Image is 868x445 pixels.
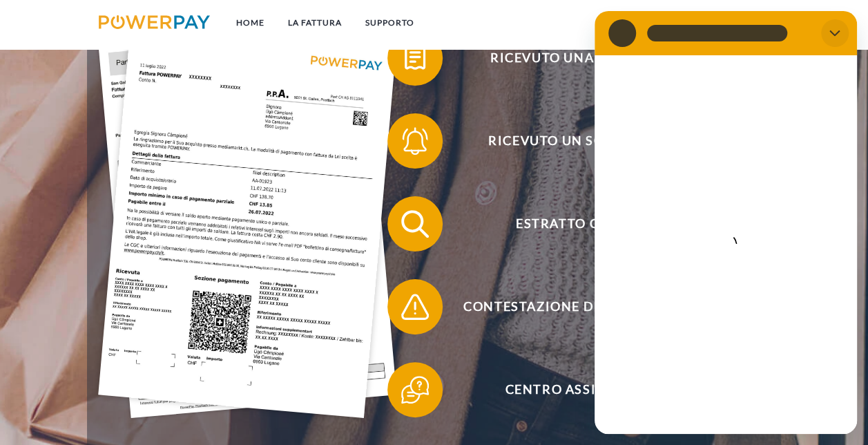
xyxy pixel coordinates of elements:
span: Centro assistenza [408,362,746,417]
button: Estratto conto [387,196,746,252]
button: Ricevuto una fattura? [387,30,746,86]
span: Contestazione della fattura [408,279,746,334]
iframe: Finestra di messaggistica [595,11,857,434]
img: single_invoice_powerpay_it.jpg [99,19,397,418]
span: Ricevuto una fattura? [408,30,746,86]
a: Supporto [354,10,426,35]
img: qb_search.svg [398,207,432,241]
button: Centro assistenza [387,362,746,417]
img: qb_help.svg [398,372,432,407]
button: Contestazione della fattura [387,279,746,334]
img: logo-powerpay.svg [99,15,210,29]
span: Estratto conto [408,196,746,252]
img: qb_bill.svg [398,41,432,75]
img: qb_bell.svg [398,124,432,158]
a: Home [224,10,276,35]
a: CG [704,10,741,35]
img: qb_warning.svg [398,290,432,324]
button: Ricevuto un sollecito? [387,113,746,169]
span: Ricevuto un sollecito? [408,113,746,169]
a: LA FATTURA [276,10,354,35]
